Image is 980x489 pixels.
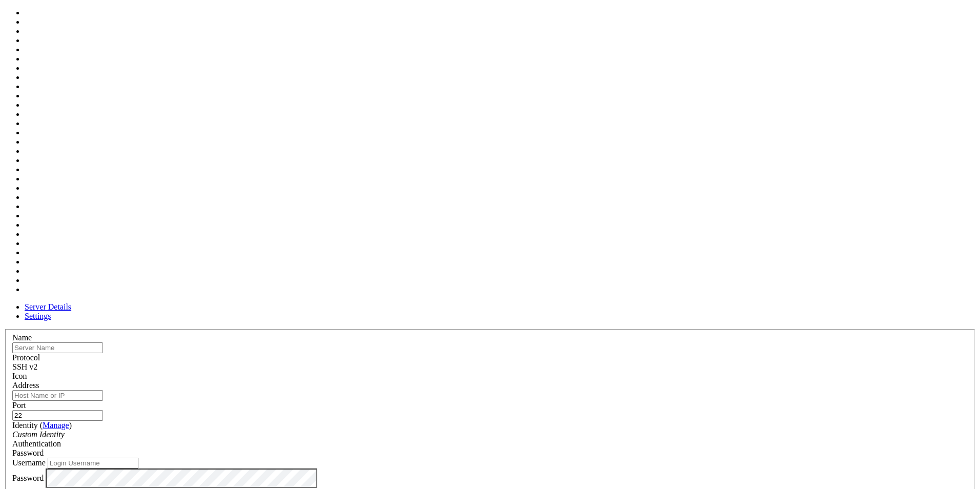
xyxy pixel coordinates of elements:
[12,362,968,372] div: SSH v2
[40,421,72,430] span: ( )
[12,333,32,342] label: Name
[12,342,103,353] input: Server Name
[12,449,968,458] div: Password
[12,421,72,430] label: Identity
[12,473,44,482] label: Password
[12,410,103,421] input: Port Number
[12,390,103,401] input: Host Name or IP
[12,439,61,448] label: Authentication
[12,401,26,410] label: Port
[48,458,138,468] input: Login Username
[12,362,37,371] span: SSH v2
[25,312,51,320] a: Settings
[12,458,46,467] label: Username
[12,372,27,380] label: Icon
[43,421,69,430] a: Manage
[12,430,968,439] div: Custom Identity
[25,302,71,311] a: Server Details
[12,353,40,362] label: Protocol
[12,449,44,457] span: Password
[12,381,39,390] label: Address
[12,430,65,439] i: Custom Identity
